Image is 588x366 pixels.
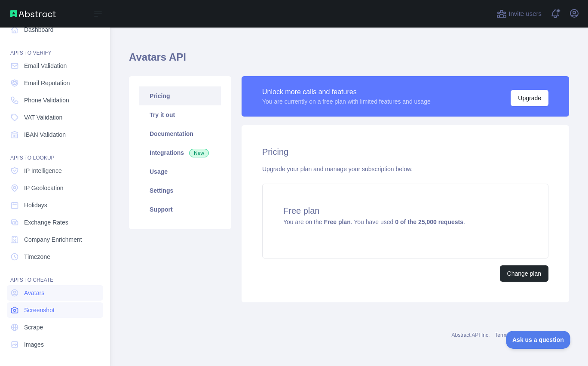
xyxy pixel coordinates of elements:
[24,289,44,297] span: Avatars
[24,323,43,332] span: Scrape
[139,200,221,219] a: Support
[24,79,70,87] span: Email Reputation
[7,215,103,230] a: Exchange Rates
[24,340,44,349] span: Images
[7,92,103,108] a: Phone Validation
[7,285,103,301] a: Avatars
[7,180,103,196] a: IP Geolocation
[452,332,490,338] a: Abstract API Inc.
[283,205,527,217] h4: Free plan
[262,97,431,106] div: You are currently on a free plan with limited features and usage
[24,235,82,244] span: Company Enrichment
[495,332,532,338] a: Terms of service
[24,218,68,227] span: Exchange Rates
[10,10,56,17] img: Abstract API
[324,218,350,225] strong: Free plan
[262,146,548,158] h2: Pricing
[24,113,62,122] span: VAT Validation
[7,39,103,56] div: API'S TO VERIFY
[262,87,431,97] div: Unlock more calls and features
[495,7,543,21] button: Invite users
[262,165,548,173] div: Upgrade your plan and manage your subscription below.
[283,218,465,225] span: You are on the . You have used .
[7,249,103,265] a: Timezone
[7,197,103,213] a: Holidays
[139,162,221,181] a: Usage
[7,144,103,161] div: API'S TO LOOKUP
[24,306,55,314] span: Screenshot
[7,320,103,335] a: Scrape
[189,149,209,157] span: New
[508,9,542,19] span: Invite users
[24,130,66,139] span: IBAN Validation
[139,105,221,124] a: Try it out
[506,331,571,349] iframe: Toggle Customer Support
[24,184,64,192] span: IP Geolocation
[7,22,103,37] a: Dashboard
[7,75,103,91] a: Email Reputation
[129,50,569,71] h1: Avatars API
[24,96,69,105] span: Phone Validation
[7,110,103,125] a: VAT Validation
[7,127,103,142] a: IBAN Validation
[139,181,221,200] a: Settings
[139,86,221,105] a: Pricing
[7,266,103,283] div: API'S TO CREATE
[139,143,221,162] a: Integrations New
[7,337,103,352] a: Images
[395,218,463,225] strong: 0 of the 25,000 requests
[24,62,67,70] span: Email Validation
[7,232,103,247] a: Company Enrichment
[24,201,47,209] span: Holidays
[24,166,62,175] span: IP Intelligence
[7,163,103,178] a: IP Intelligence
[7,58,103,74] a: Email Validation
[511,90,548,106] button: Upgrade
[7,302,103,318] a: Screenshot
[24,252,50,261] span: Timezone
[500,265,548,282] button: Change plan
[139,124,221,143] a: Documentation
